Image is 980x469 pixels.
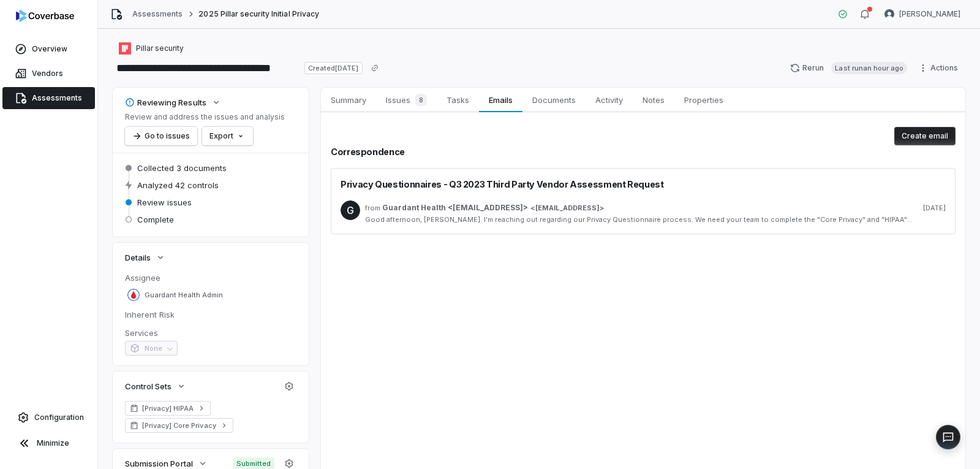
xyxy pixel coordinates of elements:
button: Reviewing Results [121,91,225,113]
span: Notes [638,92,669,108]
img: Guardant Health Admin avatar [127,289,140,301]
span: [PERSON_NAME] [899,9,960,19]
span: Properties [679,92,728,108]
span: Control Sets [125,381,171,392]
span: Activity [590,92,628,108]
dt: Inherent Risk [125,309,296,320]
dt: Assignee [125,272,296,283]
span: Issues [381,91,432,109]
button: Details [121,246,169,269]
span: Guardant Health Admin [145,291,223,300]
div: Reviewing Results [125,97,206,108]
button: RerunLast runan hour ago [783,59,914,77]
span: Analyzed 42 controls [137,180,219,191]
h2: Correspondence [331,145,956,158]
button: https://pillar.security/Pillar security [115,37,187,59]
span: Complete [137,214,174,225]
a: Vendors [2,63,95,85]
span: Overview [32,44,67,54]
a: Assessments [2,87,95,109]
span: G [341,200,360,220]
span: from [365,204,377,213]
span: 2025 Pillar security Initial Privacy [198,9,318,19]
a: Overview [2,38,95,60]
span: Collected 3 documents [137,162,227,173]
span: Configuration [34,413,84,422]
img: Arun Muthu avatar [884,9,894,19]
span: [EMAIL_ADDRESS] [535,204,600,213]
span: Pillar security [136,44,184,53]
span: [Privacy] HIPAA [142,403,194,413]
span: Assessments [32,93,82,103]
img: logo-D7KZi-bG.svg [16,10,74,22]
button: Minimize [5,431,92,456]
button: Actions [914,59,965,77]
span: < [530,204,535,213]
span: Privacy Questionnaires - Q3 2023 Third Party Vendor Assessment Request [341,178,664,191]
span: Summary [326,92,371,108]
span: Submission Portal [125,458,193,469]
span: Guardant Health <[EMAIL_ADDRESS]> [382,203,528,213]
span: Last run an hour ago [831,62,907,74]
span: [Privacy] Core Privacy [142,421,216,430]
dt: Services [125,327,296,338]
button: Arun Muthu avatar[PERSON_NAME] [877,5,968,23]
span: Details [125,252,151,263]
div: Good afternoon, [PERSON_NAME]. I'm reaching out regarding our Privacy Questionnaire process. We n... [365,215,946,224]
span: [DATE] [923,204,946,213]
span: > [382,203,604,213]
button: Create email [894,127,956,145]
a: [Privacy] HIPAA [125,401,211,416]
span: Review issues [137,197,192,208]
span: Emails [484,92,517,108]
a: [Privacy] Core Privacy [125,418,233,433]
button: Go to issues [125,127,197,145]
span: Tasks [442,92,474,108]
a: Assessments [132,9,183,19]
span: Created [DATE] [304,62,362,74]
button: Control Sets [121,375,190,397]
span: Minimize [37,438,69,448]
a: Configuration [5,406,92,429]
span: 8 [415,94,427,106]
span: Vendors [32,69,63,78]
p: Review and address the issues and analysis [125,112,285,122]
button: Copy link [364,57,386,79]
span: Documents [527,92,581,108]
button: Export [202,127,253,145]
